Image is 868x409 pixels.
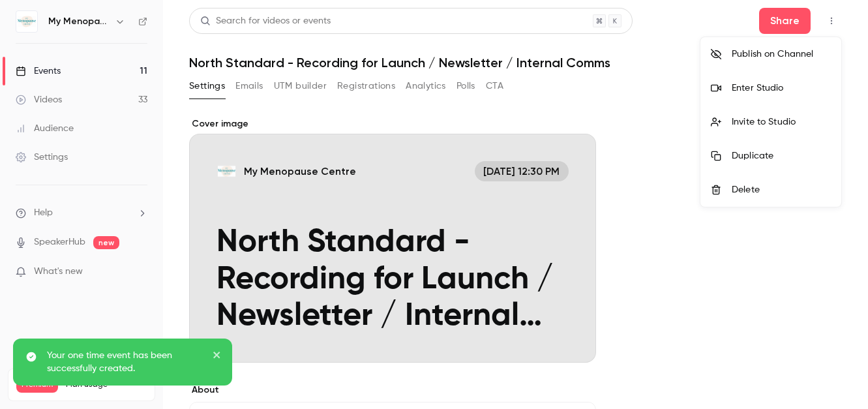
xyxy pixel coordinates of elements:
[213,349,222,365] button: close
[732,115,831,129] div: Invite to Studio
[732,48,831,61] div: Publish on Channel
[47,349,203,375] p: Your one time event has been successfully created.
[732,149,831,162] div: Duplicate
[732,183,831,196] div: Delete
[732,82,831,95] div: Enter Studio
